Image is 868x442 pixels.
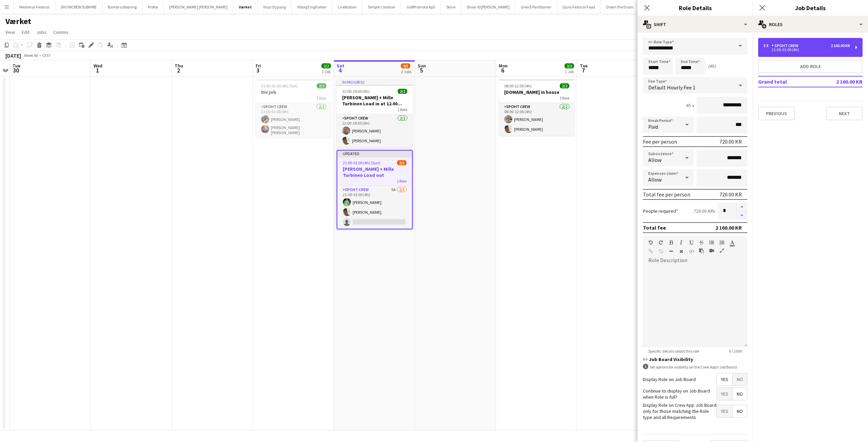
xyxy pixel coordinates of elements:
[337,150,413,229] app-job-card: Updated21:00-01:00 (4h) (Sun)2/3[PERSON_NAME] + Mille Turbinen Load out1 RoleSpoht Crew5A2/321:00...
[764,43,772,48] div: 3 x
[174,66,183,74] span: 2
[669,249,673,254] button: Horizontal Line
[643,388,716,400] label: Continue to display on Job Board when Role is full?
[499,63,508,69] span: Mon
[258,0,292,14] button: Visar Dypang
[579,66,588,74] span: 7
[831,43,850,48] div: 2 160.00 KR
[499,103,575,136] app-card-role: Spoht Crew2/208:00-12:00 (4h)[PERSON_NAME][PERSON_NAME]
[643,138,677,145] div: Fee per person
[601,0,639,14] button: Down the Drain
[36,29,46,35] span: Jobs
[730,240,734,245] button: Text Color
[401,0,441,14] button: GolfPromote ApS
[316,96,326,101] span: 1 Role
[504,83,532,88] span: 08:00-12:00 (4h)
[715,224,742,231] div: 2 160.00 KR
[42,53,51,58] div: CEST
[669,240,673,245] button: Bold
[343,160,380,165] span: 21:00-01:00 (4h) (Sun)
[637,16,753,33] div: Shift
[719,240,724,245] button: Ordered List
[256,63,261,69] span: Fri
[758,76,820,87] td: Grand total
[401,69,412,74] div: 2 Jobs
[679,249,684,254] button: Clear Formatting
[717,405,732,417] span: Yes
[321,63,331,68] span: 2/2
[142,0,164,14] button: Profox
[256,103,332,138] app-card-role: Spoht Crew2/221:00-01:00 (4h)[PERSON_NAME][PERSON_NAME] [PERSON_NAME]
[648,176,662,183] span: Allow
[753,3,868,12] h3: Job Details
[22,53,39,58] span: Week 40
[336,66,344,74] span: 4
[643,402,716,421] label: Display Role on Crew App Job Board only for those matching the Role type and all Requirements
[337,166,412,178] h3: [PERSON_NAME] + Mille Turbinen Load out
[337,63,344,69] span: Sat
[772,43,801,48] div: Spoht Crew
[13,63,20,69] span: Tue
[643,224,666,231] div: Total fee
[337,151,412,156] div: Updated
[679,240,684,245] button: Italic
[648,156,662,163] span: Allow
[34,28,49,37] a: Jobs
[693,208,715,214] div: 720.00 KR x
[658,240,663,245] button: Redo
[699,240,704,245] button: Strikethrough
[94,63,102,69] span: Wed
[417,66,426,74] span: 5
[5,29,15,35] span: View
[337,186,412,229] app-card-role: Spoht Crew5A2/321:00-01:00 (4h)[PERSON_NAME][PERSON_NAME]
[733,405,747,417] span: No
[557,0,601,14] button: Djurs Festival Food
[637,3,753,12] h3: Role Details
[397,107,407,112] span: 1 Role
[53,29,68,35] span: Comms
[820,76,863,87] td: 2 160.00 KR
[648,240,653,245] button: Undo
[719,191,742,198] div: 720.00 KR
[332,0,362,14] button: LiveNation
[19,28,32,37] a: Edit
[292,0,332,14] button: ViborgTinghallen
[461,0,515,14] button: Show-if/[PERSON_NAME]
[719,138,742,145] div: 720.00 KR
[699,248,704,253] button: Paste as plain text
[342,89,370,94] span: 12:00-18:00 (6h)
[102,0,142,14] button: Bambi udlejning
[689,240,694,245] button: Underline
[337,79,413,147] div: In progress12:00-18:00 (6h)2/2[PERSON_NAME] + Mille Turbinen Load in at 12.00 hours1 RoleSpoht Cr...
[717,373,732,385] span: Yes
[733,388,747,400] span: No
[719,248,724,253] button: Fullscreen
[709,248,714,253] button: Insert video
[175,63,183,69] span: Thu
[643,356,747,362] h3: Job Board Visibility
[565,63,574,68] span: 2/2
[498,66,508,74] span: 6
[337,114,413,147] app-card-role: Spoht Crew2/212:00-18:00 (6h)[PERSON_NAME][PERSON_NAME]
[764,48,850,51] div: 21:00-01:00 (4h)
[5,16,31,26] h1: Værket
[499,79,575,136] app-job-card: 08:00-12:00 (4h)2/2[DOMAIN_NAME] in house1 RoleSpoht Crew2/208:00-12:00 (4h)[PERSON_NAME][PERSON_...
[441,0,461,14] button: Skive
[686,102,694,108] div: 4h x
[708,63,716,69] div: (4h)
[643,376,696,382] label: Display Role on Job Board
[261,83,298,88] span: 21:00-01:00 (4h) (Sat)
[362,0,401,14] button: Simple Creation
[55,0,102,14] button: SHOWCREW SUBHIRE
[256,79,332,138] app-job-card: 21:00-01:00 (4h) (Sat)2/2Div job1 RoleSpoht Crew2/221:00-01:00 (4h)[PERSON_NAME][PERSON_NAME] [PE...
[733,373,747,385] span: No
[401,63,410,68] span: 4/5
[736,211,747,220] button: Decrease
[418,63,426,69] span: Sun
[397,178,407,184] span: 1 Role
[758,60,863,73] button: Add role
[709,240,714,245] button: Unordered List
[397,160,407,165] span: 2/3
